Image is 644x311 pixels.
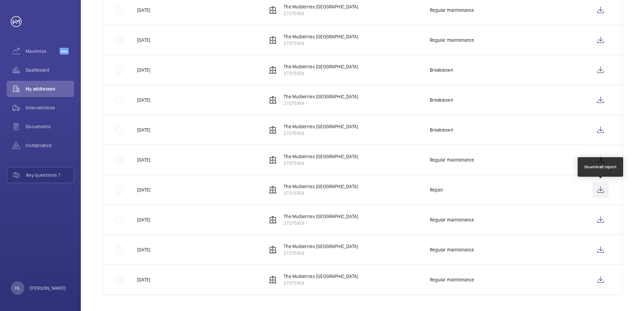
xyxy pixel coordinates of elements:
div: Download report [584,164,617,170]
p: [DATE] [137,276,150,283]
p: The Mulberries [GEOGRAPHIC_DATA] [284,63,358,70]
img: elevator.svg [269,216,277,224]
span: Documents [26,123,74,130]
p: Regular maintenance [430,216,474,223]
p: Regular maintenance [430,37,474,43]
p: [DATE] [137,186,150,193]
p: 27075168 [284,250,358,256]
p: The Mulberries [GEOGRAPHIC_DATA] [284,123,358,130]
p: Regular maintenance [430,157,474,163]
p: [DATE] [137,157,150,163]
p: [DATE] [137,37,150,43]
p: 27075168 [284,130,358,137]
img: elevator.svg [269,126,277,134]
span: Dashboard [26,67,74,73]
p: Repair [430,186,443,193]
span: Any questions ? [26,172,74,178]
img: elevator.svg [269,246,277,254]
span: My addresses [26,85,74,92]
p: The Mulberries [GEOGRAPHIC_DATA] [284,3,358,10]
img: elevator.svg [269,156,277,164]
p: The Mulberries [GEOGRAPHIC_DATA] [284,33,358,40]
p: The Mulberries [GEOGRAPHIC_DATA] [284,183,358,190]
p: The Mulberries [GEOGRAPHIC_DATA] [284,273,358,280]
p: 27075168 [284,10,358,17]
p: Breakdown [430,97,453,103]
p: 27075168 [284,190,358,197]
img: elevator.svg [269,36,277,44]
p: 27075168 [284,160,358,167]
img: elevator.svg [269,66,277,74]
p: HL [15,285,20,291]
p: Regular maintenance [430,7,474,13]
p: 27075168 [284,280,358,286]
p: Regular maintenance [430,246,474,253]
span: Interventions [26,104,74,111]
p: Breakdown [430,67,453,73]
img: elevator.svg [269,6,277,14]
p: 27075168 [284,40,358,47]
p: [DATE] [137,7,150,13]
p: The Mulberries [GEOGRAPHIC_DATA] [284,213,358,220]
p: The Mulberries [GEOGRAPHIC_DATA] [284,153,358,160]
span: Maximize [26,48,60,55]
p: [DATE] [137,97,150,103]
img: elevator.svg [269,186,277,194]
img: elevator.svg [269,276,277,284]
p: Breakdown [430,127,453,133]
p: 27075168 [284,100,358,107]
p: [PERSON_NAME] [30,285,66,291]
img: elevator.svg [269,96,277,104]
p: [DATE] [137,246,150,253]
p: [DATE] [137,67,150,73]
span: Beta [60,48,69,55]
p: The Mulberries [GEOGRAPHIC_DATA] [284,243,358,250]
p: 27075168 [284,220,358,227]
span: Compliance [26,142,74,149]
p: [DATE] [137,216,150,223]
p: [DATE] [137,127,150,133]
p: The Mulberries [GEOGRAPHIC_DATA] [284,93,358,100]
p: 27075168 [284,70,358,77]
p: Regular maintenance [430,276,474,283]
